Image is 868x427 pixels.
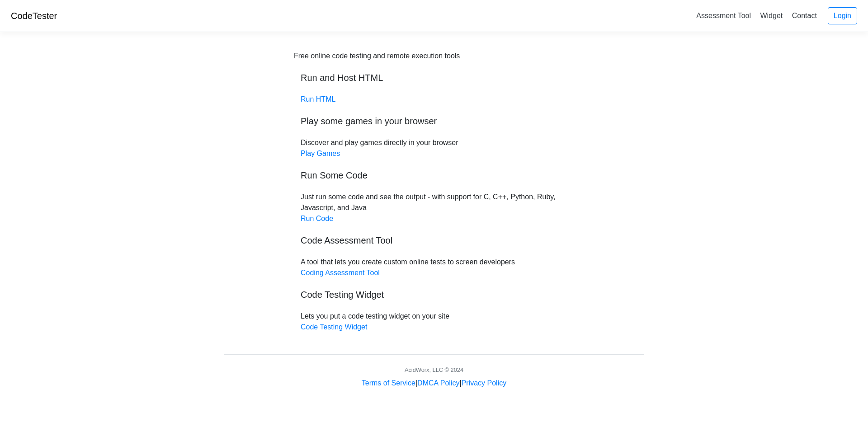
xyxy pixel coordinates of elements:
[301,269,380,277] a: Coding Assessment Tool
[301,170,567,181] h5: Run Some Code
[828,7,857,24] a: Login
[417,379,459,387] a: DMCA Policy
[301,72,567,83] h5: Run and Host HTML
[301,116,567,127] h5: Play some games in your browser
[301,150,340,157] a: Play Games
[11,11,57,21] a: CodeTester
[301,323,367,331] a: Code Testing Widget
[788,8,821,23] a: Contact
[405,366,463,374] div: AcidWorx, LLC © 2024
[693,8,755,23] a: Assessment Tool
[301,215,333,222] a: Run Code
[294,51,574,333] div: Discover and play games directly in your browser Just run some code and see the output - with sup...
[362,378,506,389] div: | |
[301,289,567,300] h5: Code Testing Widget
[301,95,335,103] a: Run HTML
[756,8,786,23] a: Widget
[294,51,460,61] div: Free online code testing and remote execution tools
[301,235,567,246] h5: Code Assessment Tool
[362,379,415,387] a: Terms of Service
[462,379,507,387] a: Privacy Policy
